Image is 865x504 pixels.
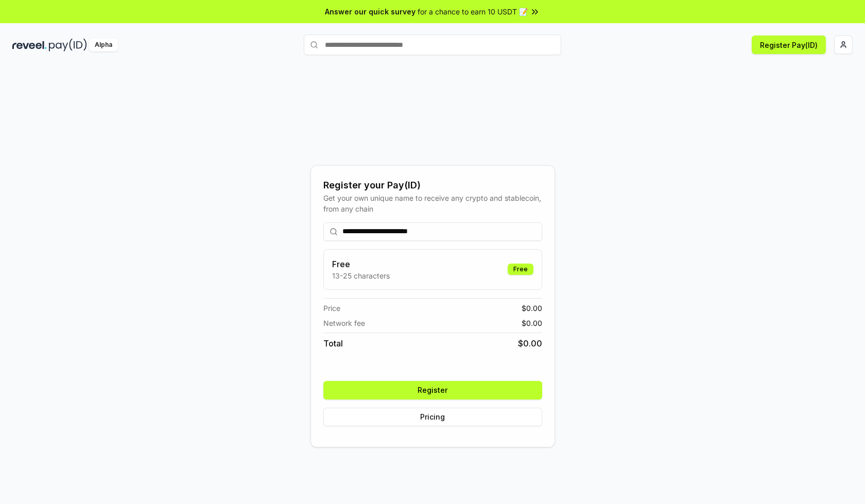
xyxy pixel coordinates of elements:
div: Get your own unique name to receive any crypto and stablecoin, from any chain [323,193,542,214]
span: Price [323,303,340,314]
button: Pricing [323,408,542,426]
h3: Free [332,258,390,270]
p: 13-25 characters [332,270,390,281]
span: Network fee [323,318,365,328]
div: Register your Pay(ID) [323,178,542,193]
img: reveel_dark [12,39,47,51]
span: $ 0.00 [522,318,542,328]
button: Register [323,381,542,399]
span: Answer our quick survey [325,6,416,17]
div: Alpha [89,39,118,51]
span: Total [323,337,343,350]
span: $ 0.00 [522,303,542,314]
img: pay_id [49,39,87,51]
div: Free [508,264,533,275]
span: $ 0.00 [518,337,542,350]
span: for a chance to earn 10 USDT 📝 [418,6,528,17]
button: Register Pay(ID) [752,36,826,54]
